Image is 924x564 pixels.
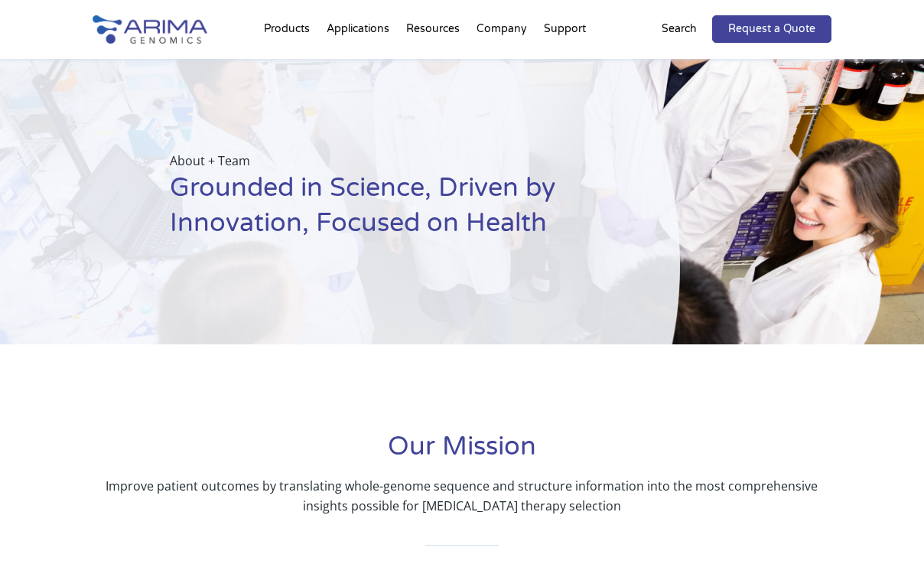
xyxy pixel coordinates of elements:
p: Search [662,19,697,39]
a: Request a Quote [712,15,831,43]
p: About + Team [170,151,604,171]
h1: Our Mission [93,429,831,476]
p: Improve patient outcomes by translating whole-genome sequence and structure information into the ... [93,476,831,516]
img: Arima-Genomics-logo [93,15,207,44]
h1: Grounded in Science, Driven by Innovation, Focused on Health [170,171,604,253]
